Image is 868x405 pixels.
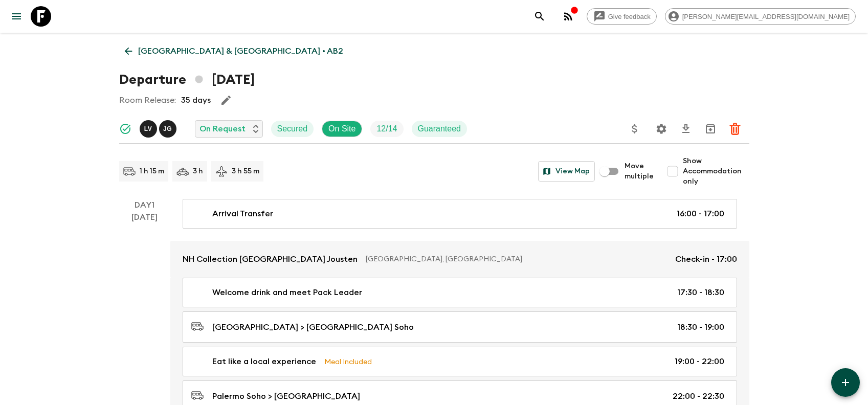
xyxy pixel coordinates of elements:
[212,321,414,333] p: [GEOGRAPHIC_DATA] > [GEOGRAPHIC_DATA] Soho
[665,8,856,25] div: [PERSON_NAME][EMAIL_ADDRESS][DOMAIN_NAME]
[232,166,259,176] p: 3 h 55 m
[683,156,749,187] span: Show Accommodation only
[212,286,362,299] p: Welcome drink and meet Pack Leader
[677,321,724,333] p: 18:30 - 19:00
[376,123,397,135] p: 12 / 14
[6,6,27,27] button: menu
[140,123,179,131] span: Lucas Valentim, Jessica Giachello
[366,254,667,264] p: [GEOGRAPHIC_DATA], [GEOGRAPHIC_DATA]
[603,13,656,20] span: Give feedback
[119,70,255,90] h1: Departure [DATE]
[725,119,745,139] button: Delete
[119,199,170,211] p: Day 1
[677,13,855,20] span: [PERSON_NAME][EMAIL_ADDRESS][DOMAIN_NAME]
[625,119,645,139] button: Update Price, Early Bird Discount and Costs
[271,121,314,137] div: Secured
[199,123,246,135] p: On Request
[673,390,724,402] p: 22:00 - 22:30
[212,355,316,368] p: Eat like a local experience
[677,286,724,299] p: 17:30 - 18:30
[144,125,152,133] p: L V
[183,311,737,343] a: [GEOGRAPHIC_DATA] > [GEOGRAPHIC_DATA] Soho18:30 - 19:00
[675,355,724,368] p: 19:00 - 22:00
[587,8,657,25] a: Give feedback
[183,253,358,265] p: NH Collection [GEOGRAPHIC_DATA] Jousten
[675,253,737,265] p: Check-in - 17:00
[370,121,403,137] div: Trip Fill
[324,356,372,367] p: Meal Included
[538,161,595,182] button: View Map
[212,390,360,402] p: Palermo Soho > [GEOGRAPHIC_DATA]
[676,119,696,139] button: Download CSV
[183,199,737,229] a: Arrival Transfer16:00 - 17:00
[119,94,176,106] p: Room Release:
[119,41,349,61] a: [GEOGRAPHIC_DATA] & [GEOGRAPHIC_DATA] • AB2
[651,119,672,139] button: Settings
[700,119,721,139] button: Archive (Completed, Cancelled or Unsynced Departures only)
[328,123,355,135] p: On Site
[140,166,164,176] p: 1 h 15 m
[418,123,461,135] p: Guaranteed
[119,123,131,135] svg: Synced Successfully
[170,241,749,278] a: NH Collection [GEOGRAPHIC_DATA] Jousten[GEOGRAPHIC_DATA], [GEOGRAPHIC_DATA]Check-in - 17:00
[529,6,550,27] button: search adventures
[193,166,203,176] p: 3 h
[322,121,362,137] div: On Site
[625,161,654,182] span: Move multiple
[277,123,308,135] p: Secured
[163,125,172,133] p: J G
[183,347,737,376] a: Eat like a local experienceMeal Included19:00 - 22:00
[677,208,724,220] p: 16:00 - 17:00
[138,45,343,57] p: [GEOGRAPHIC_DATA] & [GEOGRAPHIC_DATA] • AB2
[212,208,273,220] p: Arrival Transfer
[140,120,179,138] button: LVJG
[181,94,211,106] p: 35 days
[183,278,737,307] a: Welcome drink and meet Pack Leader17:30 - 18:30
